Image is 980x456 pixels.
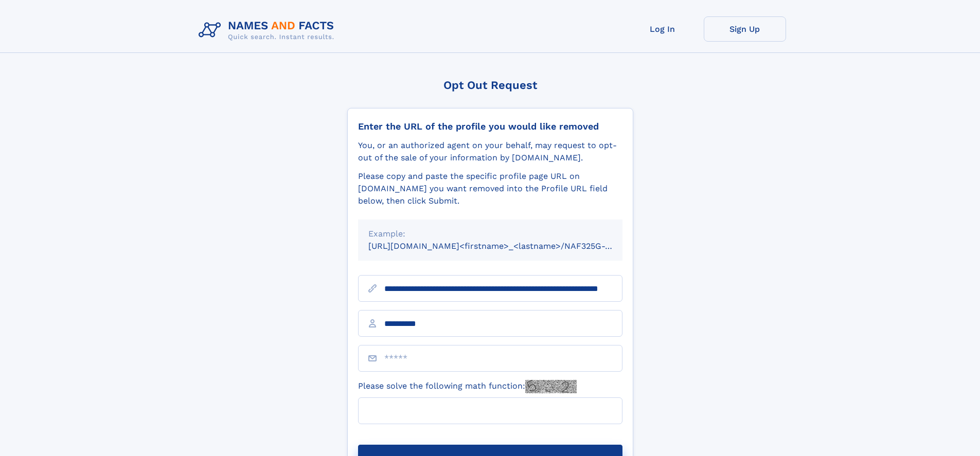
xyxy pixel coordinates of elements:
[704,16,786,42] a: Sign Up
[358,380,577,393] label: Please solve the following math function:
[194,16,343,44] img: Logo Names and Facts
[347,79,633,92] div: Opt Out Request
[358,121,622,132] div: Enter the URL of the profile you would like removed
[358,139,622,164] div: You, or an authorized agent on your behalf, may request to opt-out of the sale of your informatio...
[358,170,622,207] div: Please copy and paste the specific profile page URL on [DOMAIN_NAME] you want removed into the Pr...
[368,241,642,251] small: [URL][DOMAIN_NAME]<firstname>_<lastname>/NAF325G-xxxxxxxx
[621,16,704,42] a: Log In
[368,228,612,240] div: Example:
